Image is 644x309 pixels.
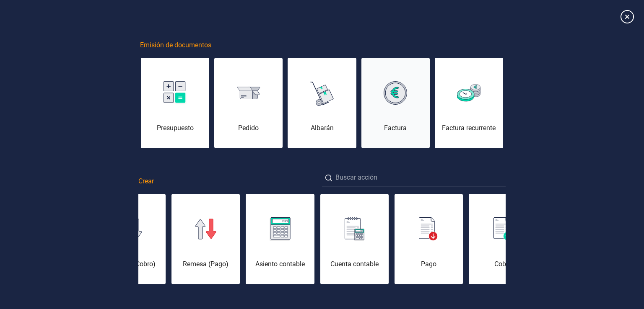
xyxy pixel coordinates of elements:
[361,123,430,133] div: Factura
[270,217,291,241] img: img-asiento-contable.svg
[237,87,260,100] img: img-pedido.svg
[164,81,187,105] img: img-presupuesto.svg
[469,259,537,269] div: Cobro
[435,123,503,133] div: Factura recurrente
[345,217,364,241] img: img-cuenta-contable.svg
[320,259,389,269] div: Cuenta contable
[322,169,506,186] input: Buscar acción
[419,217,438,241] img: img-pago.svg
[310,79,334,107] img: img-albaran.svg
[395,259,463,269] div: Pago
[171,259,240,269] div: Remesa (Pago)
[141,123,209,133] div: Presupuesto
[384,81,407,105] img: img-factura.svg
[214,123,283,133] div: Pedido
[457,84,480,101] img: img-factura-recurrente.svg
[288,123,356,133] div: Albarán
[138,176,154,186] span: Crear
[493,217,513,241] img: img-cobro.svg
[195,219,217,239] img: img-remesa-pago.svg
[140,40,211,50] span: Emisión de documentos
[246,259,314,269] div: Asiento contable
